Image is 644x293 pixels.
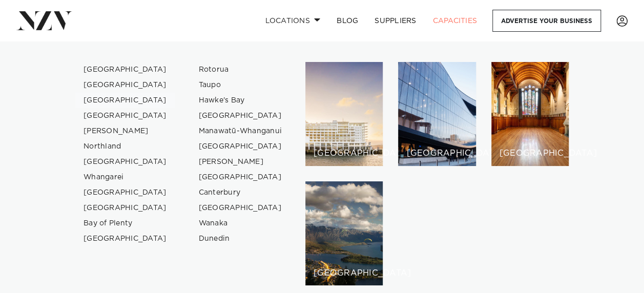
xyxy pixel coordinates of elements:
[191,231,290,246] a: Dunedin
[75,93,175,108] a: [GEOGRAPHIC_DATA]
[75,139,175,154] a: Northland
[75,123,175,139] a: [PERSON_NAME]
[314,269,375,278] h6: [GEOGRAPHIC_DATA]
[75,108,175,123] a: [GEOGRAPHIC_DATA]
[191,108,290,123] a: [GEOGRAPHIC_DATA]
[16,11,72,30] img: nzv-logo.png
[314,149,375,158] h6: [GEOGRAPHIC_DATA]
[75,200,175,216] a: [GEOGRAPHIC_DATA]
[75,77,175,93] a: [GEOGRAPHIC_DATA]
[191,62,290,77] a: Rotorua
[191,200,290,216] a: [GEOGRAPHIC_DATA]
[191,123,290,139] a: Manawatū-Whanganui
[191,139,290,154] a: [GEOGRAPHIC_DATA]
[75,62,175,77] a: [GEOGRAPHIC_DATA]
[398,62,475,166] a: Wellington venues [GEOGRAPHIC_DATA]
[75,231,175,246] a: [GEOGRAPHIC_DATA]
[492,10,601,32] a: Advertise your business
[75,185,175,200] a: [GEOGRAPHIC_DATA]
[75,154,175,170] a: [GEOGRAPHIC_DATA]
[191,93,290,108] a: Hawke's Bay
[191,185,290,200] a: Canterbury
[328,10,366,32] a: BLOG
[305,62,383,166] a: Auckland venues [GEOGRAPHIC_DATA]
[425,10,486,32] a: Capacities
[257,10,328,32] a: Locations
[191,216,290,231] a: Wanaka
[191,77,290,93] a: Taupo
[75,170,175,185] a: Whangarei
[500,149,560,158] h6: [GEOGRAPHIC_DATA]
[491,62,569,166] a: Christchurch venues [GEOGRAPHIC_DATA]
[305,181,383,285] a: Queenstown venues [GEOGRAPHIC_DATA]
[191,154,290,170] a: [PERSON_NAME]
[75,216,175,231] a: Bay of Plenty
[366,10,424,32] a: SUPPLIERS
[406,149,467,158] h6: [GEOGRAPHIC_DATA]
[191,170,290,185] a: [GEOGRAPHIC_DATA]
